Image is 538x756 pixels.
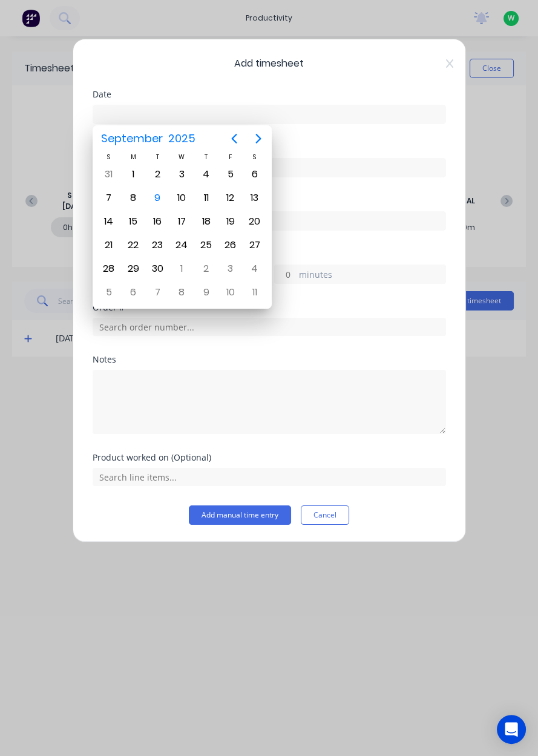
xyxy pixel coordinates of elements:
button: Cancel [301,505,349,525]
div: Wednesday, September 17, 2025 [172,212,191,231]
div: Date [93,90,446,99]
div: Order # [93,303,446,312]
div: Sunday, September 7, 2025 [100,189,118,207]
div: Saturday, September 6, 2025 [246,165,264,183]
div: Wednesday, October 1, 2025 [172,260,191,278]
button: Next page [246,127,271,151]
span: September [99,128,166,150]
div: Sunday, September 28, 2025 [100,260,118,278]
div: S [97,152,121,162]
div: Monday, September 8, 2025 [124,189,142,207]
div: Thursday, September 25, 2025 [197,236,215,254]
div: Saturday, September 27, 2025 [246,236,264,254]
div: F [218,152,243,162]
div: Saturday, October 11, 2025 [246,283,264,301]
div: Tuesday, September 2, 2025 [148,165,166,183]
div: Tuesday, September 16, 2025 [148,212,166,231]
div: Saturday, September 13, 2025 [246,189,264,207]
div: Friday, September 26, 2025 [221,236,240,254]
div: Sunday, October 5, 2025 [100,283,118,301]
div: Product worked on (Optional) [93,453,446,462]
div: Saturday, October 4, 2025 [246,260,264,278]
div: Notes [93,355,446,364]
div: Monday, September 29, 2025 [124,260,142,278]
div: T [145,152,169,162]
div: Wednesday, September 24, 2025 [172,236,191,254]
input: 0 [275,265,296,283]
button: Add manual time entry [189,505,291,525]
input: Search order number... [93,318,446,336]
div: Monday, September 22, 2025 [124,236,142,254]
button: Previous page [222,127,246,151]
div: Wednesday, October 8, 2025 [172,283,191,301]
div: Sunday, September 21, 2025 [100,236,118,254]
div: Thursday, September 11, 2025 [197,189,215,207]
div: T [194,152,218,162]
div: Monday, October 6, 2025 [124,283,142,301]
div: Thursday, September 4, 2025 [197,165,215,183]
button: September2025 [94,128,203,150]
div: Tuesday, September 30, 2025 [148,260,166,278]
label: minutes [299,268,445,283]
div: Friday, September 12, 2025 [221,189,240,207]
span: Add timesheet [93,56,446,71]
div: Sunday, August 31, 2025 [100,165,118,183]
div: Friday, October 10, 2025 [221,283,240,301]
div: Wednesday, September 3, 2025 [172,165,191,183]
div: Friday, September 19, 2025 [221,212,240,231]
div: S [243,152,267,162]
div: M [121,152,145,162]
div: Thursday, September 18, 2025 [197,212,215,231]
div: Sunday, September 14, 2025 [100,212,118,231]
div: Wednesday, September 10, 2025 [172,189,191,207]
div: W [169,152,194,162]
div: Thursday, October 9, 2025 [197,283,215,301]
div: Friday, October 3, 2025 [221,260,240,278]
div: Open Intercom Messenger [497,715,526,744]
span: 2025 [166,128,198,150]
div: Saturday, September 20, 2025 [246,212,264,231]
input: Search line items... [93,468,446,486]
div: Thursday, October 2, 2025 [197,260,215,278]
div: Tuesday, October 7, 2025 [148,283,166,301]
div: Friday, September 5, 2025 [221,165,240,183]
div: Monday, September 15, 2025 [124,212,142,231]
div: Monday, September 1, 2025 [124,165,142,183]
div: Today, Tuesday, September 9, 2025 [148,189,166,207]
div: Tuesday, September 23, 2025 [148,236,166,254]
